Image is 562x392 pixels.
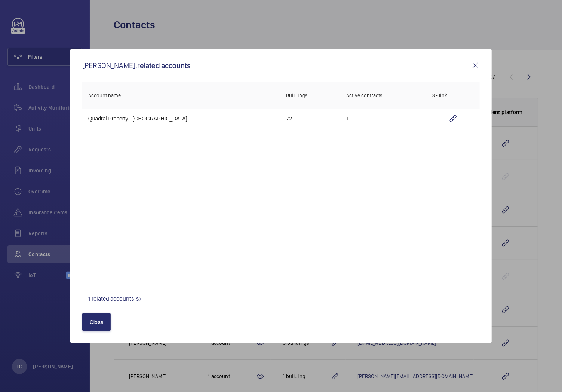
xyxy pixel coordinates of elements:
[88,92,121,98] span: Account name
[340,109,426,128] td: 1
[346,92,383,98] span: Active contracts
[88,295,90,302] span: 1
[92,295,141,302] span: related accounts(s)
[137,61,191,70] span: related accounts
[82,109,280,128] td: Quadral Property - [GEOGRAPHIC_DATA]
[280,109,341,128] td: 72
[432,92,447,98] span: SF link
[286,92,308,98] span: Buildings
[82,313,111,331] button: Close
[82,62,471,69] p: [PERSON_NAME]:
